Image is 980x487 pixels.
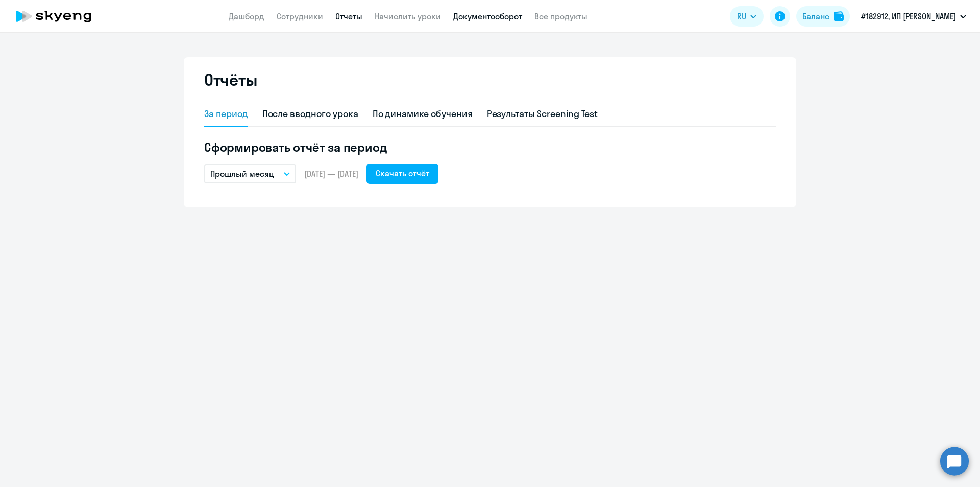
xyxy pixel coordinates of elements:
[861,10,956,22] p: #182912, ИП [PERSON_NAME]
[204,107,248,121] div: За период
[730,6,764,27] button: RU
[802,10,829,22] div: Баланс
[376,167,429,179] div: Скачать отчёт
[204,69,257,90] h2: Отчёты
[834,11,844,21] img: balance
[277,11,323,21] a: Сотрудники
[534,11,587,21] a: Все продукты
[796,6,850,27] button: Балансbalance
[204,139,776,155] h5: Сформировать отчёт за период
[229,11,264,21] a: Дашборд
[262,107,358,121] div: После вводного урока
[366,164,438,184] button: Скачать отчёт
[375,11,441,21] a: Начислить уроки
[204,164,296,183] button: Прошлый месяц
[856,4,971,29] button: #182912, ИП [PERSON_NAME]
[210,168,274,180] p: Прошлый месяц
[487,107,598,121] div: Результаты Screening Test
[453,11,522,21] a: Документооборот
[304,168,358,179] span: [DATE] — [DATE]
[335,11,362,21] a: Отчеты
[737,10,746,22] span: RU
[373,107,473,121] div: По динамике обучения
